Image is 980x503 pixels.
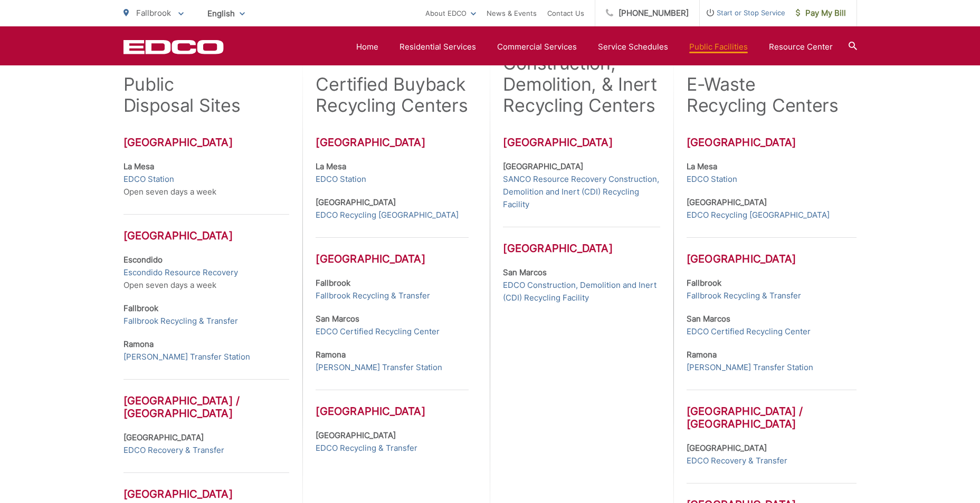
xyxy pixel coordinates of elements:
[503,227,660,255] h3: [GEOGRAPHIC_DATA]
[487,7,537,20] a: News & Events
[316,350,346,360] strong: Ramona
[687,454,787,467] a: EDCO Recovery & Transfer
[687,197,767,207] strong: [GEOGRAPHIC_DATA]
[687,74,839,116] h2: E-Waste Recycling Centers
[503,161,583,171] strong: [GEOGRAPHIC_DATA]
[316,173,366,186] a: EDCO Station
[316,278,350,288] strong: Fallbrook
[316,442,417,454] a: EDCO Recycling & Transfer
[769,41,833,53] a: Resource Center
[123,379,290,420] h3: [GEOGRAPHIC_DATA] / [GEOGRAPHIC_DATA]
[316,136,469,149] h3: [GEOGRAPHIC_DATA]
[123,351,250,363] a: [PERSON_NAME] Transfer Station
[123,40,224,54] a: EDCD logo. Return to the homepage.
[687,136,857,149] h3: [GEOGRAPHIC_DATA]
[123,303,158,313] strong: Fallbrook
[316,209,459,221] a: EDCO Recycling [GEOGRAPHIC_DATA]
[503,173,660,211] a: SANCO Resource Recovery Construction, Demolition and Inert (CDI) Recycling Facility
[316,237,469,265] h3: [GEOGRAPHIC_DATA]
[123,472,290,500] h3: [GEOGRAPHIC_DATA]
[123,254,290,292] p: Open seven days a week
[399,41,476,53] a: Residential Services
[123,255,163,265] strong: Escondido
[123,160,290,198] p: Open seven days a week
[316,289,430,302] a: Fallbrook Recycling & Transfer
[687,161,717,171] strong: La Mesa
[689,41,748,53] a: Public Facilities
[316,161,346,171] strong: La Mesa
[425,7,476,20] a: About EDCO
[796,7,846,20] span: Pay My Bill
[123,161,154,171] strong: La Mesa
[123,74,241,116] h2: Public Disposal Sites
[316,390,469,418] h3: [GEOGRAPHIC_DATA]
[316,74,469,116] h2: Certified Buyback Recycling Centers
[123,136,290,149] h3: [GEOGRAPHIC_DATA]
[123,444,224,457] a: EDCO Recovery & Transfer
[356,41,378,53] a: Home
[687,278,721,288] strong: Fallbrook
[687,173,737,186] a: EDCO Station
[687,314,730,324] strong: San Marcos
[687,350,717,360] strong: Ramona
[687,237,857,265] h3: [GEOGRAPHIC_DATA]
[687,443,767,453] strong: [GEOGRAPHIC_DATA]
[503,53,660,116] h2: Construction, Demolition, & Inert Recycling Centers
[199,4,253,23] span: English
[503,279,660,304] a: EDCO Construction, Demolition and Inert (CDI) Recycling Facility
[136,8,171,18] span: Fallbrook
[316,314,359,324] strong: San Marcos
[316,430,396,440] strong: [GEOGRAPHIC_DATA]
[123,266,238,279] a: Escondido Resource Recovery
[687,390,857,430] h3: [GEOGRAPHIC_DATA] / [GEOGRAPHIC_DATA]
[687,209,830,221] a: EDCO Recycling [GEOGRAPHIC_DATA]
[497,41,577,53] a: Commercial Services
[123,173,174,186] a: EDCO Station
[316,361,442,374] a: [PERSON_NAME] Transfer Station
[123,214,290,242] h3: [GEOGRAPHIC_DATA]
[123,315,238,327] a: Fallbrook Recycling & Transfer
[123,432,204,442] strong: [GEOGRAPHIC_DATA]
[503,267,547,277] strong: San Marcos
[316,325,440,338] a: EDCO Certified Recycling Center
[547,7,584,20] a: Contact Us
[123,339,154,349] strong: Ramona
[687,289,801,302] a: Fallbrook Recycling & Transfer
[598,41,668,53] a: Service Schedules
[687,361,813,374] a: [PERSON_NAME] Transfer Station
[687,325,811,338] a: EDCO Certified Recycling Center
[503,136,660,149] h3: [GEOGRAPHIC_DATA]
[316,197,396,207] strong: [GEOGRAPHIC_DATA]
